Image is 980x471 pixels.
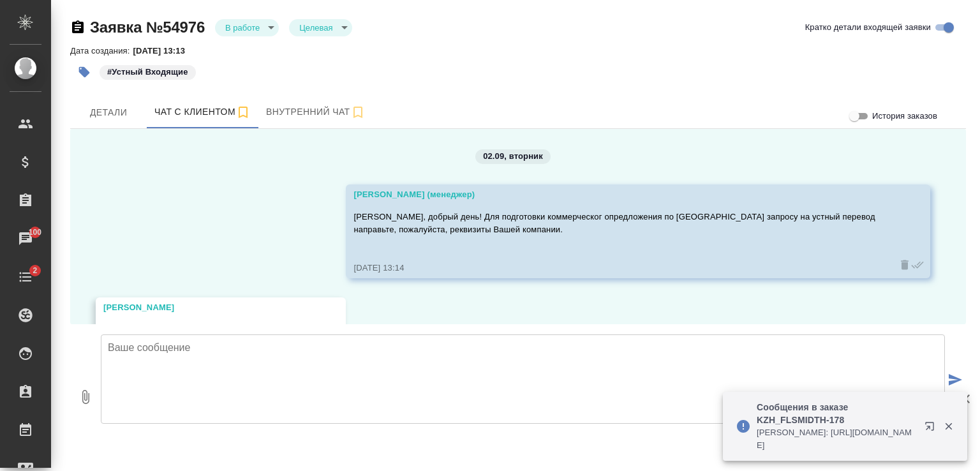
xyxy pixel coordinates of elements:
[805,21,931,34] span: Кратко детали входящей заявки
[103,301,301,314] div: [PERSON_NAME]
[289,19,352,36] div: В работе
[757,401,916,426] p: Сообщения в заказе KZH_FLSMIDTH-178
[90,19,205,36] a: Заявка №54976
[21,226,50,239] span: 100
[70,58,98,86] button: Добавить тэг
[353,211,886,236] p: [PERSON_NAME], добрый день! Для подготовки коммерческог опредложения по [GEOGRAPHIC_DATA] запросу...
[295,22,336,33] button: Целевая
[3,223,48,255] a: 100
[103,320,301,355] a: Реквизиты ТОО Транслайн Интернэшнл.pdf
[78,105,139,121] span: Детали
[107,66,188,78] p: #Устный Входящие
[917,414,947,444] button: Открыть в новой вкладке
[872,110,937,123] span: История заказов
[70,46,133,56] p: Дата создания:
[3,261,48,293] a: 2
[266,104,366,120] span: Внутренний чат
[116,324,289,336] p: Реквизиты ТОО Транслайн Интернэшнл.pdf
[221,22,264,33] button: В работе
[353,188,886,201] div: [PERSON_NAME] (менеджер)
[147,96,258,128] button: 77077545152 (Орынбасаров Азиз) - (undefined)
[353,262,886,274] div: [DATE] 13:14
[154,104,251,120] span: Чат с клиентом
[133,46,195,56] p: [DATE] 13:13
[70,20,85,35] button: Скопировать ссылку
[215,19,279,36] div: В работе
[483,150,543,163] p: 02.09, вторник
[25,264,45,277] span: 2
[935,421,961,432] button: Закрыть
[350,105,366,120] svg: Подписаться
[757,426,916,452] p: [PERSON_NAME]: [URL][DOMAIN_NAME]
